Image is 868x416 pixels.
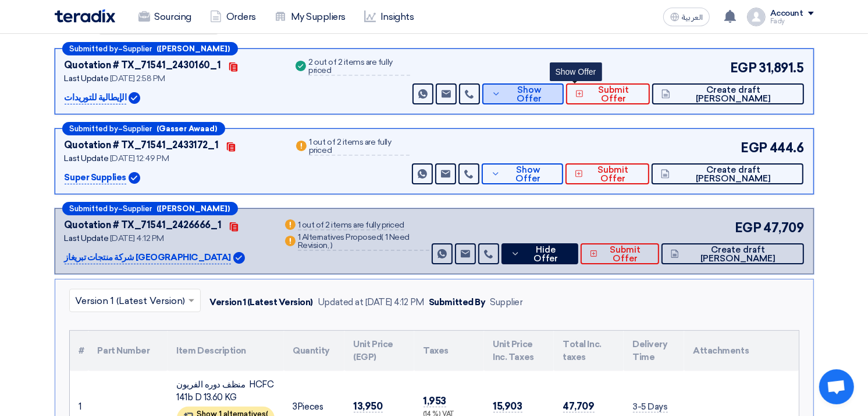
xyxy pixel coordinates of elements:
div: – [62,122,225,135]
button: Create draft [PERSON_NAME] [661,243,803,264]
span: Last Update [65,153,109,163]
span: Supplier [123,205,152,212]
div: 1 Alternatives Proposed [298,233,429,251]
span: EGP [730,58,757,78]
span: ) [330,240,333,250]
img: profile_test.png [747,8,766,26]
span: 31,891.5 [759,58,803,78]
th: Part Number [88,331,168,371]
span: [DATE] 12:49 PM [110,153,169,163]
button: Show Offer [482,163,563,184]
a: Insights [355,4,423,30]
span: Create draft [PERSON_NAME] [673,86,795,103]
button: Submit Offer [566,83,650,104]
div: منظف دوره الفريون HCFC 141b D 13.60 KG [177,378,275,404]
span: [DATE] 2:58 PM [110,74,165,83]
button: Show Offer [482,83,563,104]
th: Total Inc. taxes [554,331,624,371]
th: Unit Price Inc. Taxes [484,331,554,371]
div: Version 1 (Latest Version) [210,296,314,309]
div: Quotation # TX_71541_2433172_1 [65,138,219,152]
span: Submit Offer [586,166,640,183]
span: [DATE] 4:12 PM [110,233,164,243]
b: (Gasser Awaad) [157,125,218,132]
span: 13,950 [354,400,383,412]
span: Last Update [65,74,109,83]
a: Orders [201,4,265,30]
span: العربية [682,13,703,22]
b: ([PERSON_NAME]) [157,45,230,53]
span: Submitted by [70,205,119,212]
span: Submit Offer [586,86,640,103]
button: Hide Offer [501,243,578,264]
span: Submitted by [70,125,119,132]
div: Quotation # TX_71541_2430160_1 [65,58,221,72]
button: Create draft [PERSON_NAME] [652,163,804,184]
span: 1,953 [424,395,447,407]
span: 1 Need Revision, [298,232,410,250]
span: Show Offer [504,86,554,103]
div: Account [770,9,803,19]
span: ( [382,232,384,242]
p: Super Supplies [65,171,126,185]
th: Taxes [414,331,484,371]
span: 15,903 [493,400,522,412]
div: Updated at [DATE] 4:12 PM [318,296,424,309]
div: 1 out of 2 items are fully priced [298,221,404,230]
span: Hide Offer [523,246,569,263]
div: Supplier [490,296,522,309]
div: 1 out of 2 items are fully priced [309,138,410,156]
th: Delivery Time [624,331,684,371]
div: Quotation # TX_71541_2426666_1 [65,218,222,232]
b: ([PERSON_NAME]) [157,205,230,212]
span: Create draft [PERSON_NAME] [682,246,794,263]
button: العربية [663,8,710,26]
button: Submit Offer [565,163,649,184]
img: Verified Account [129,92,140,104]
span: 47,709 [563,400,595,412]
span: Supplier [123,45,152,53]
th: # [70,331,88,371]
span: Supplier [123,125,152,132]
div: Fady [770,18,814,25]
div: Show Offer [550,62,602,81]
div: – [62,202,238,215]
button: Submit Offer [581,243,660,264]
span: EGP [735,218,762,237]
img: Verified Account [129,172,140,184]
span: 444.6 [770,138,804,158]
div: 2 out of 2 items are fully priced [308,58,410,76]
span: Submitted by [70,45,119,53]
span: Submit Offer [600,246,650,263]
span: Create draft [PERSON_NAME] [673,166,795,183]
span: Show Offer [503,166,554,183]
span: 3 [293,401,298,412]
div: – [62,42,238,55]
a: Sourcing [129,4,201,30]
span: 3-5 Days [633,401,668,412]
th: Unit Price (EGP) [344,331,414,371]
div: Open chat [819,369,854,404]
a: My Suppliers [265,4,355,30]
th: Attachments [684,331,799,371]
p: الإيطالية للتوريدات [65,91,127,105]
th: Quantity [284,331,344,371]
img: Teradix logo [55,9,115,23]
button: Create draft [PERSON_NAME] [652,83,804,104]
span: 47,709 [763,218,803,237]
th: Item Description [168,331,284,371]
div: Submitted By [429,296,485,309]
span: Last Update [65,233,109,243]
p: شركة منتجات تبريغاز [GEOGRAPHIC_DATA] [65,251,231,265]
img: Verified Account [233,252,245,264]
span: EGP [741,138,767,158]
